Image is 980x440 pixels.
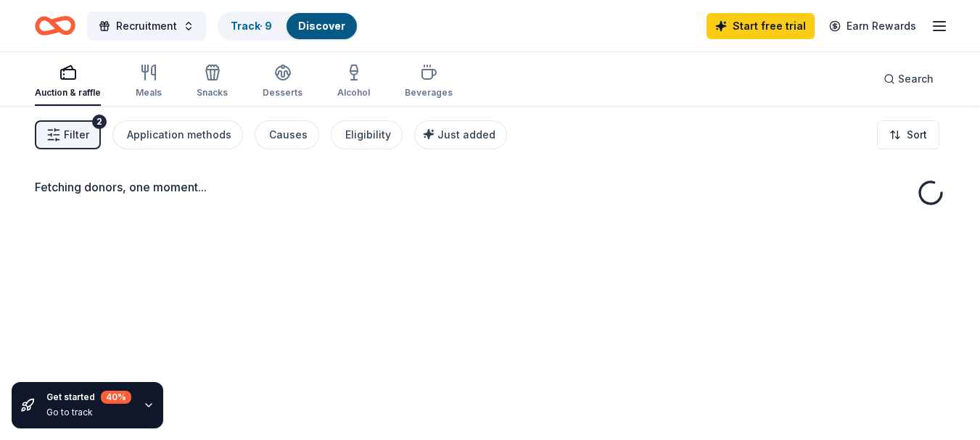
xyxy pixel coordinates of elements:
button: Recruitment [87,12,206,41]
div: Snacks [197,87,228,99]
button: Desserts [263,58,302,106]
a: Track· 9 [231,20,272,32]
span: Search [898,70,934,88]
div: Desserts [263,87,302,99]
button: Meals [136,58,162,106]
span: Recruitment [116,17,177,35]
button: Sort [877,120,939,149]
div: Causes [269,126,308,144]
div: 40 % [101,391,131,404]
button: Snacks [197,58,228,106]
button: Eligibility [331,120,403,149]
div: Eligibility [345,126,391,144]
span: Sort [907,126,927,144]
button: Just added [414,120,507,149]
div: Auction & raffle [35,87,101,99]
div: 2 [92,115,107,129]
button: Auction & raffle [35,58,101,106]
span: Just added [437,128,495,141]
button: Search [872,65,945,94]
button: Causes [255,120,319,149]
div: Application methods [127,126,231,144]
button: Application methods [112,120,243,149]
a: Start free trial [707,13,815,39]
a: Discover [298,20,345,32]
div: Meals [136,87,162,99]
div: Alcohol [337,87,370,99]
div: Get started [46,391,131,404]
button: Track· 9Discover [218,12,358,41]
button: Alcohol [337,58,370,106]
div: Go to track [46,407,131,418]
div: Fetching donors, one moment... [35,178,945,196]
a: Home [35,9,75,43]
span: Filter [64,126,89,144]
a: Earn Rewards [820,13,925,39]
button: Beverages [405,58,453,106]
button: Filter2 [35,120,101,149]
div: Beverages [405,87,453,99]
